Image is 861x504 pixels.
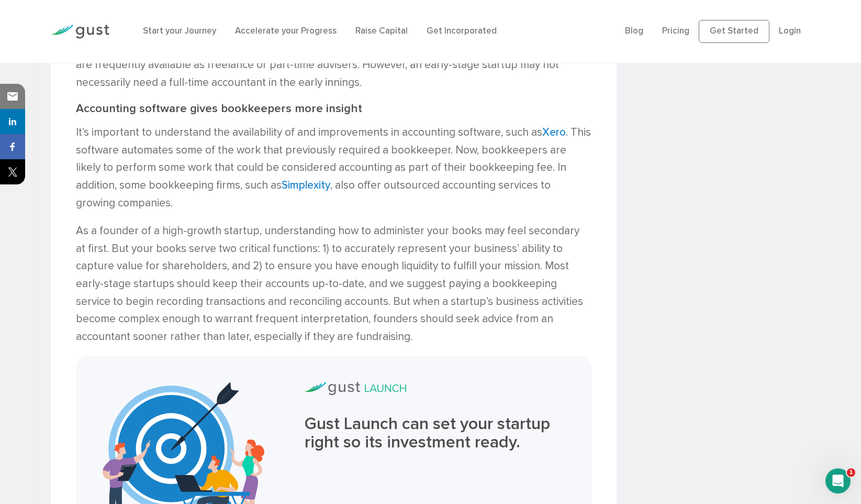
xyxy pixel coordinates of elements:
[76,222,591,345] p: As a founder of a high-growth startup, understanding how to administer your books may feel second...
[51,25,109,39] img: Gust Logo
[681,391,861,504] iframe: Chat Widget
[76,102,591,116] h2: Accounting software gives bookkeepers more insight
[779,26,801,36] a: Login
[282,179,330,192] a: Simplexity
[625,26,643,36] a: Blog
[143,26,216,36] a: Start your Journey
[305,415,565,452] h3: Gust Launch can set your startup right so its investment ready.
[662,26,689,36] a: Pricing
[235,26,337,36] a: Accelerate your Progress
[427,26,497,36] a: Get Incorporated
[76,124,591,212] p: It’s important to understand the availability of and improvements in accounting software, such as...
[355,26,408,36] a: Raise Capital
[542,126,566,139] a: Xero
[699,20,769,43] a: Get Started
